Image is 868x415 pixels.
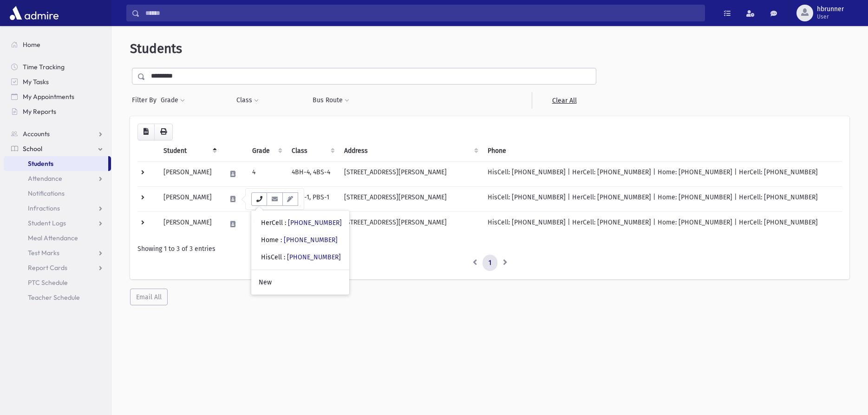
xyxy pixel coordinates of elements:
[482,186,842,211] td: HisCell: [PHONE_NUMBER] | HerCell: [PHONE_NUMBER] | Home: [PHONE_NUMBER] | HerCell: [PHONE_NUMBER]
[247,211,286,237] td: 7
[247,186,286,211] td: P
[286,140,339,162] th: Class: activate to sort column ascending
[28,234,78,242] span: Meal Attendance
[28,249,59,257] span: Test Marks
[4,290,111,305] a: Teacher Schedule
[4,216,111,231] a: Student Logs
[247,140,286,162] th: Grade: activate to sort column ascending
[339,140,482,162] th: Address: activate to sort column ascending
[286,161,339,186] td: 4BH-4, 4BS-4
[4,104,111,119] a: My Reports
[158,140,221,162] th: Student: activate to sort column descending
[4,186,111,201] a: Notifications
[286,186,339,211] td: PBH-1, PBS-1
[261,252,341,262] div: HisCell
[817,13,844,20] span: User
[28,174,62,183] span: Attendance
[339,161,482,186] td: [STREET_ADDRESS][PERSON_NAME]
[137,124,155,140] button: CSV
[532,92,596,109] a: Clear All
[312,92,350,109] button: Bus Route
[288,219,342,227] a: [PHONE_NUMBER]
[28,159,53,168] span: Students
[482,161,842,186] td: HisCell: [PHONE_NUMBER] | HerCell: [PHONE_NUMBER] | Home: [PHONE_NUMBER] | HerCell: [PHONE_NUMBER]
[140,5,705,21] input: Search
[28,278,68,287] span: PTC Schedule
[23,145,42,153] span: School
[4,275,111,290] a: PTC Schedule
[28,263,67,272] span: Report Cards
[281,236,282,244] span: :
[284,236,338,244] a: [PHONE_NUMBER]
[483,255,497,271] a: 1
[482,211,842,237] td: HisCell: [PHONE_NUMBER] | HerCell: [PHONE_NUMBER] | Home: [PHONE_NUMBER] | HerCell: [PHONE_NUMBER]
[4,201,111,216] a: Infractions
[4,231,111,245] a: Meal Attendance
[251,274,349,291] a: New
[28,219,66,227] span: Student Logs
[285,219,286,227] span: :
[28,204,60,212] span: Infractions
[137,244,842,254] div: Showing 1 to 3 of 3 entries
[482,140,842,162] th: Phone
[130,289,168,305] button: Email All
[4,89,111,104] a: My Appointments
[23,130,50,138] span: Accounts
[287,253,341,261] a: [PHONE_NUMBER]
[158,211,221,237] td: [PERSON_NAME]
[158,186,221,211] td: [PERSON_NAME]
[158,161,221,186] td: [PERSON_NAME]
[154,124,173,140] button: Print
[339,186,482,211] td: [STREET_ADDRESS][PERSON_NAME]
[132,95,160,105] span: Filter By
[4,156,108,171] a: Students
[4,141,111,156] a: School
[4,59,111,74] a: Time Tracking
[261,235,338,245] div: Home
[7,4,61,22] img: AdmirePro
[261,218,342,228] div: HerCell
[4,171,111,186] a: Attendance
[282,192,298,206] button: Email Templates
[236,92,259,109] button: Class
[160,92,185,109] button: Grade
[284,253,285,261] span: :
[817,6,844,13] span: hbrunner
[130,41,182,56] span: Students
[23,63,65,71] span: Time Tracking
[339,211,482,237] td: [STREET_ADDRESS][PERSON_NAME]
[4,126,111,141] a: Accounts
[4,37,111,52] a: Home
[4,74,111,89] a: My Tasks
[28,293,80,302] span: Teacher Schedule
[4,245,111,260] a: Test Marks
[28,189,65,198] span: Notifications
[247,161,286,186] td: 4
[23,92,74,101] span: My Appointments
[23,78,49,86] span: My Tasks
[23,107,56,116] span: My Reports
[23,40,40,49] span: Home
[4,260,111,275] a: Report Cards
